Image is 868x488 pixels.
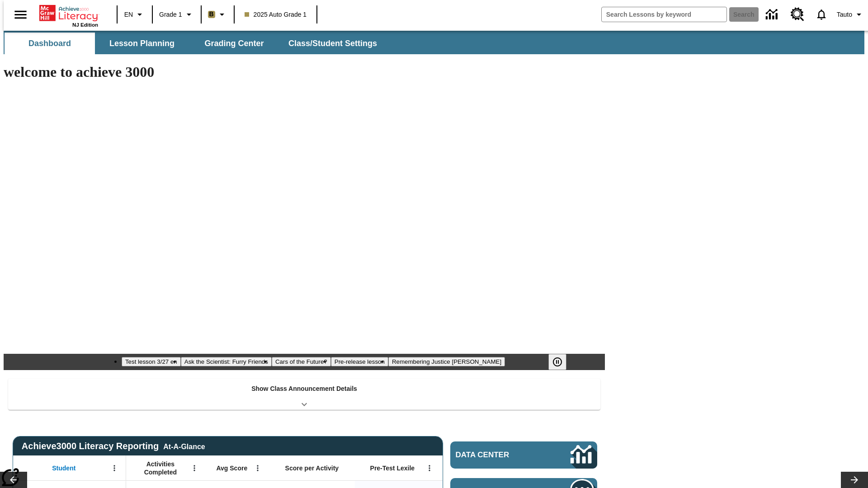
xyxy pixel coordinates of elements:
[52,464,75,472] span: Student
[4,33,385,54] div: SubNavbar
[837,10,852,19] span: Tauto
[97,33,187,54] button: Lesson Planning
[216,464,247,472] span: Avg Score
[251,384,357,394] p: Show Class Announcement Details
[456,450,540,460] span: Data Center
[548,354,566,370] button: Pause
[760,2,785,27] a: Data Center
[108,461,121,475] button: Open Menu
[272,357,331,366] button: Slide 3 Cars of the Future?
[188,461,201,475] button: Open Menu
[331,357,388,366] button: Slide 4 Pre-release lesson
[810,3,833,26] a: Notifications
[131,460,190,476] span: Activities Completed
[548,354,576,370] div: Pause
[156,6,198,23] button: Grade: Grade 1, Select a grade
[4,31,864,54] div: SubNavbar
[8,379,600,410] div: Show Class Announcement Details
[833,6,868,23] button: Profile/Settings
[72,22,98,28] span: NJ Edition
[450,441,597,469] a: Data Center
[285,464,339,472] span: Score per Activity
[841,472,868,488] button: Lesson carousel, Next
[204,6,231,23] button: Boost Class color is light brown. Change class color
[22,441,205,451] span: Achieve3000 Literacy Reporting
[163,441,205,451] div: At-A-Glance
[370,464,415,472] span: Pre-Test Lexile
[189,33,279,54] button: Grading Center
[602,7,726,22] input: search field
[209,9,214,20] span: B
[5,33,95,54] button: Dashboard
[388,357,505,366] button: Slide 5 Remembering Justice O'Connor
[4,64,605,80] h1: welcome to achieve 3000
[120,6,149,23] button: Language: EN, Select a language
[122,357,181,366] button: Slide 1 Test lesson 3/27 en
[159,10,182,19] span: Grade 1
[245,10,307,19] span: 2025 Auto Grade 1
[423,461,436,475] button: Open Menu
[181,357,272,366] button: Slide 2 Ask the Scientist: Furry Friends
[39,3,98,28] div: Home
[785,2,810,27] a: Resource Center, Will open in new tab
[251,461,264,475] button: Open Menu
[39,4,98,22] a: Home
[281,33,384,54] button: Class/Student Settings
[124,10,133,19] span: EN
[7,1,34,28] button: Open side menu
